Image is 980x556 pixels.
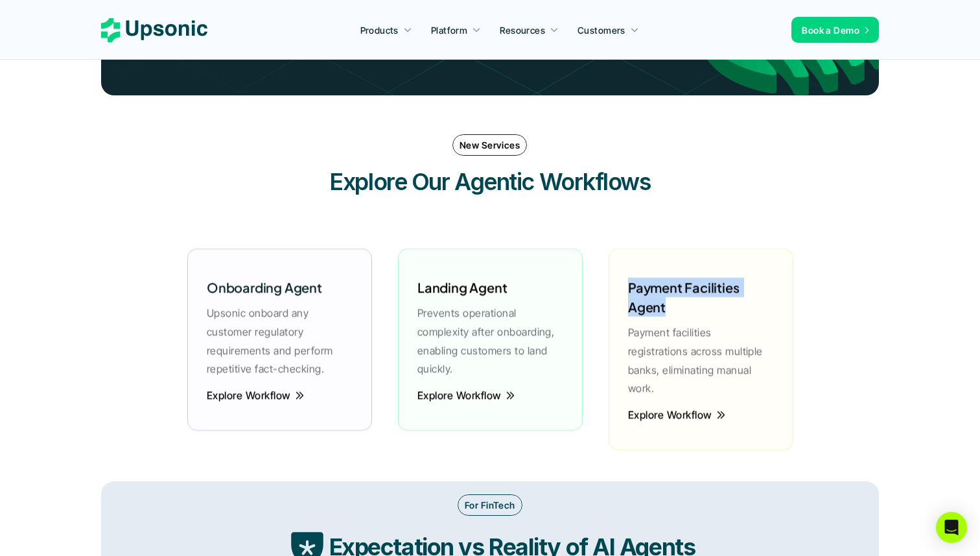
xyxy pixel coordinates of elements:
p: Explore Workflow [417,394,502,397]
p: For FinTech [465,498,515,512]
a: Book a Demo [791,17,879,43]
p: Prevents operational complexity after onboarding, enabling customers to land quickly. [417,304,563,378]
h6: Landing Agent [417,278,507,297]
h6: Payment Facilities Agent [628,278,774,317]
a: Products [353,18,420,42]
p: Resources [500,23,545,37]
p: Products [360,23,399,37]
p: New Services [460,138,520,152]
h6: Onboarding Agent [207,278,322,297]
p: Explore Workflow [628,413,712,417]
p: Platform [431,23,467,37]
p: Payment facilities registrations across multiple banks, eliminating manual work. [628,323,774,398]
p: Upsonic onboard any customer regulatory requirements and perform repetitive fact-checking. [207,304,353,378]
p: Customers [577,23,625,37]
div: Open Intercom Messenger [936,512,967,543]
span: Book a Demo [802,25,859,36]
h3: Explore Our Agentic Workflows [296,165,684,198]
p: Explore Workflow [207,394,291,397]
